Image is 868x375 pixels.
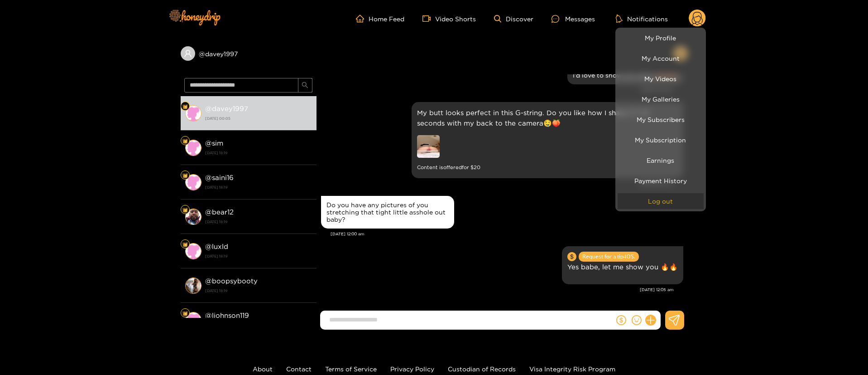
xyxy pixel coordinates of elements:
a: My Profile [618,30,704,46]
a: My Account [618,50,704,66]
a: Payment History [618,173,704,189]
a: My Videos [618,71,704,87]
button: Log out [618,193,704,209]
a: My Subscribers [618,112,704,127]
a: Earnings [618,152,704,168]
a: My Galleries [618,91,704,107]
a: My Subscription [618,132,704,148]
